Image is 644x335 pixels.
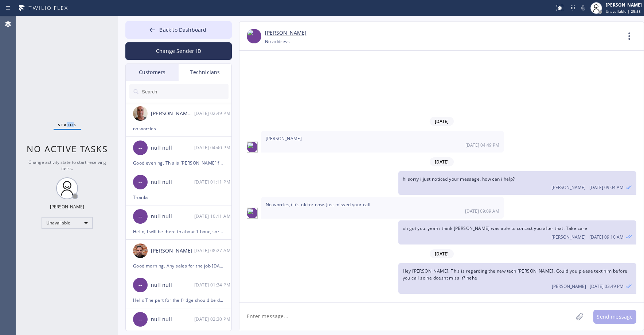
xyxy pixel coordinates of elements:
[247,142,258,153] img: 9d646f4bfb2b9747448d1bc39e6ca971.jpeg
[194,246,232,255] div: 12/06/2024 8:27 AM
[151,178,194,186] div: null null
[133,227,224,236] div: Hello, I will be there in about 1 hour, sorry for the wait.
[133,243,148,258] img: 204d40141910a759c14f6df764f62ceb.jpg
[138,281,142,289] span: --
[194,212,232,220] div: 01/14/2025 9:11 AM
[141,84,229,99] input: Search
[430,249,454,258] span: [DATE]
[403,176,515,182] span: hi sorry i just noticed your message. how can i help?
[398,263,636,294] div: 05/28/2024 8:49 AM
[58,122,77,127] span: Status
[265,37,290,46] div: No address
[133,159,224,167] div: Good evening. This is [PERSON_NAME] from home appliance repair, I received spare parts for your d...
[590,283,624,289] span: [DATE] 03:49 PM
[551,184,586,190] span: [PERSON_NAME]
[261,197,504,219] div: 05/24/2024 8:09 AM
[266,201,370,208] span: No worries;) it's ok for now. Just missed your call
[133,193,224,201] div: Thanks
[403,268,628,281] span: Hey [PERSON_NAME]. This is regarding the new tech [PERSON_NAME]. Could you please text him before...
[151,315,194,324] div: null null
[179,64,231,81] div: Technicians
[133,262,224,270] div: Good morning. Any sales for the job [DATE]?
[261,131,504,153] div: 05/23/2024 8:49 AM
[593,310,636,324] button: Send message
[133,296,224,304] div: Hello The part for the fridge should be delivered [DATE] Ill keep you posted
[151,247,194,255] div: [PERSON_NAME]
[266,135,302,142] span: [PERSON_NAME]
[430,157,454,166] span: [DATE]
[265,29,307,37] a: [PERSON_NAME]
[551,234,586,240] span: [PERSON_NAME]
[151,109,194,118] div: [PERSON_NAME] Eranosyan
[403,225,588,231] span: oh got you. yeah i think [PERSON_NAME] was able to contact you after that. Take care
[247,29,261,43] img: 9d646f4bfb2b9747448d1bc39e6ca971.jpeg
[552,283,586,289] span: [PERSON_NAME]
[465,142,499,148] span: [DATE] 04:49 PM
[398,220,636,244] div: 05/24/2024 8:10 AM
[50,204,84,210] div: [PERSON_NAME]
[194,109,232,118] div: 02/18/2025 9:49 AM
[194,281,232,289] div: 12/03/2024 8:34 AM
[151,144,194,152] div: null null
[126,64,179,81] div: Customers
[430,117,454,126] span: [DATE]
[138,144,142,152] span: --
[125,42,232,60] button: Change Sender ID
[138,212,142,221] span: --
[606,2,642,8] div: [PERSON_NAME]
[133,106,148,121] img: 538c64125ca06044fbadbd2da3dc4cf8.jpg
[398,171,636,195] div: 05/24/2024 8:04 AM
[589,234,624,240] span: [DATE] 09:10 AM
[159,26,206,33] span: Back to Dashboard
[247,208,258,219] img: 9d646f4bfb2b9747448d1bc39e6ca971.jpeg
[27,143,108,155] span: No active tasks
[138,178,142,186] span: --
[194,178,232,186] div: 01/23/2025 9:11 AM
[42,217,93,229] div: Unavailable
[194,315,232,323] div: 11/05/2024 8:30 AM
[465,208,499,214] span: [DATE] 09:09 AM
[589,184,624,190] span: [DATE] 09:04 AM
[194,143,232,152] div: 02/15/2025 9:40 AM
[28,159,106,172] span: Change activity state to start receiving tasks.
[151,281,194,289] div: null null
[606,9,641,14] span: Unavailable | 25:58
[133,124,224,133] div: no worries
[578,3,588,13] button: Mute
[151,212,194,221] div: null null
[125,21,232,39] button: Back to Dashboard
[138,315,142,324] span: --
